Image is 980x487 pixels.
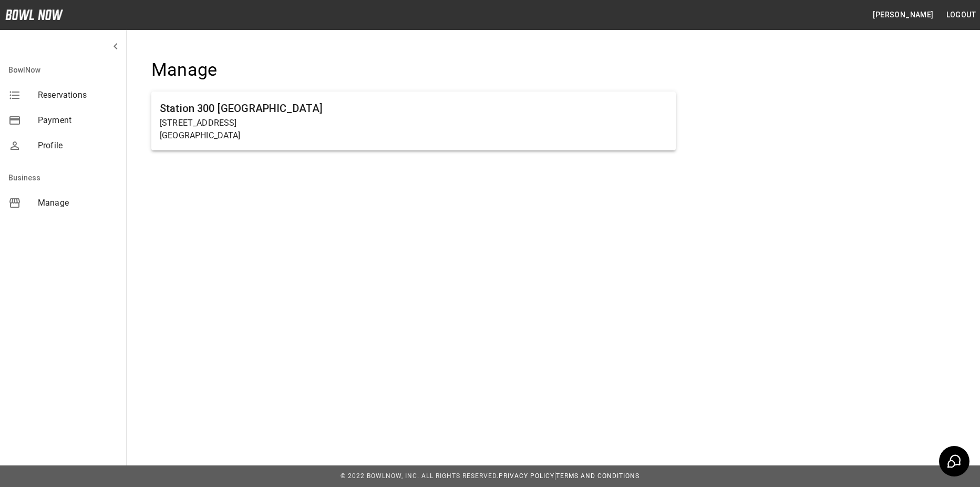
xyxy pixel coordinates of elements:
[341,472,499,480] span: © 2022 BowlNow, Inc. All Rights Reserved.
[499,472,554,480] a: Privacy Policy
[160,117,667,129] p: [STREET_ADDRESS]
[38,89,118,102] span: Reservations
[151,59,676,81] h4: Manage
[160,100,667,117] h6: Station 300 [GEOGRAPHIC_DATA]
[942,5,980,25] button: Logout
[38,114,118,127] span: Payment
[556,472,639,480] a: Terms and Conditions
[38,139,118,152] span: Profile
[160,129,667,142] p: [GEOGRAPHIC_DATA]
[869,5,937,25] button: [PERSON_NAME]
[38,197,118,209] span: Manage
[5,9,63,20] img: logo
